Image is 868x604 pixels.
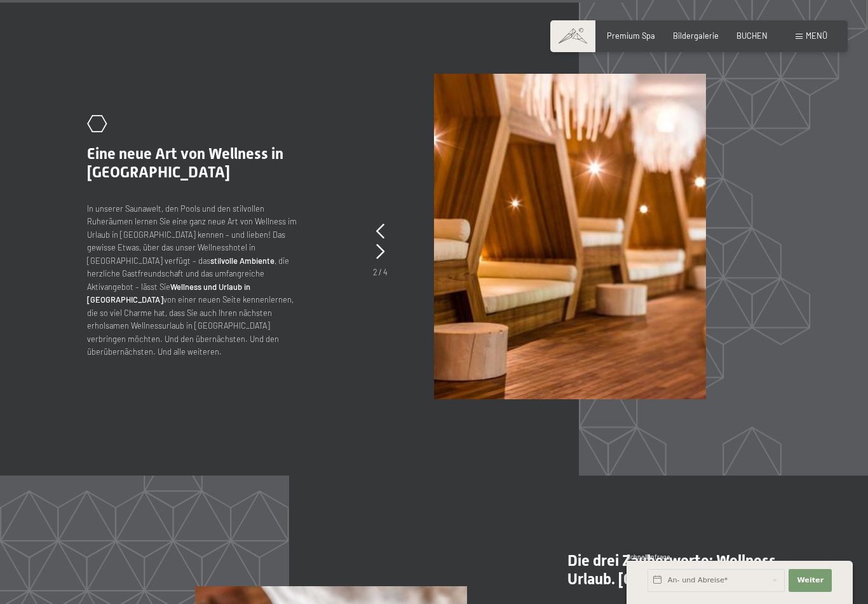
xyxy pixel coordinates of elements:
[627,553,670,561] span: Schnellanfrage
[373,267,377,277] span: 2
[383,267,388,277] span: 4
[87,145,283,181] span: Eine neue Art von Wellness in [GEOGRAPHIC_DATA]
[567,552,780,588] span: Die drei Zauberworte: Wellness. Urlaub. [GEOGRAPHIC_DATA].
[210,256,275,266] strong: stilvolle Ambiente
[789,569,832,592] button: Weiter
[806,31,827,41] span: Menü
[736,31,768,41] a: BUCHEN
[607,31,655,41] a: Premium Spa
[379,267,382,277] span: /
[87,202,301,359] p: In unserer Saunawelt, den Pools und den stilvollen Ruheräumen lernen Sie eine ganz neue Art von W...
[797,575,824,586] span: Weiter
[673,31,719,41] a: Bildergalerie
[434,74,706,399] img: Ein Wellness-Urlaub in Südtirol – 7.700 m² Spa, 10 Saunen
